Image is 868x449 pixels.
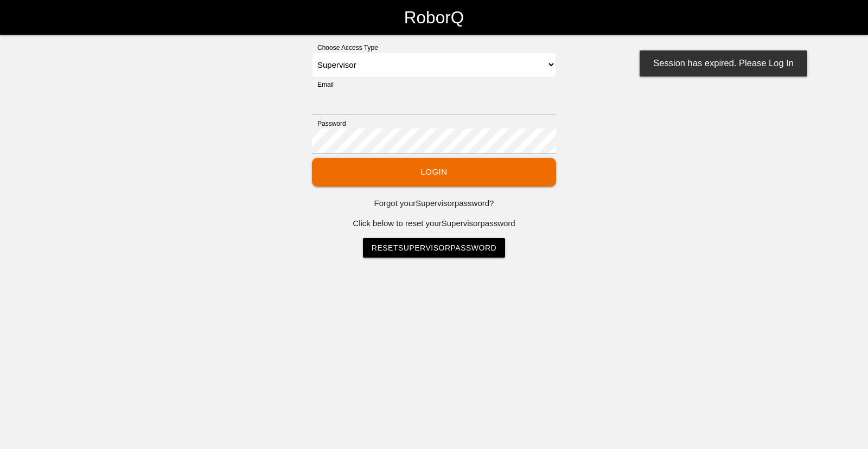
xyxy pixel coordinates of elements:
label: Email [312,80,334,89]
label: Password [312,119,346,129]
p: Click below to reset your Supervisor password [312,217,556,230]
button: Login [312,158,556,187]
label: Choose Access Type [312,43,378,53]
a: ResetSupervisorPassword [363,238,505,258]
div: Session has expired. Please Log In [640,50,807,76]
p: Forgot your Supervisor password? [312,197,556,210]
